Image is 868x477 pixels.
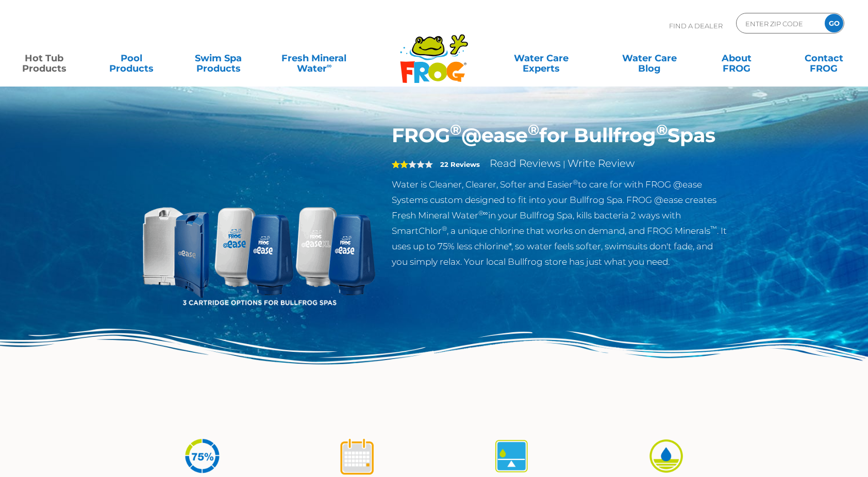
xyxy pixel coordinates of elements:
sup: ™ [710,225,717,232]
strong: 22 Reviews [440,160,480,168]
p: Find A Dealer [669,13,723,39]
sup: ® [442,225,447,232]
sup: ® [450,121,461,139]
img: icon-atease-shock-once [338,437,376,475]
input: GO [825,14,843,32]
p: Water is Cleaner, Clearer, Softer and Easier to care for with FROG @ease Systems custom designed ... [392,177,728,269]
a: Swim SpaProducts [185,48,253,69]
a: PoolProducts [97,48,165,69]
sup: ∞ [327,61,332,70]
a: Water CareBlog [615,48,683,69]
span: 2 [392,160,408,168]
a: Fresh MineralWater∞ [272,48,356,69]
sup: ® [573,178,578,186]
span: | [563,159,565,169]
img: icon-atease-75percent-less [183,437,222,475]
sup: ® [528,121,539,139]
img: Frog Products Logo [394,21,474,83]
a: Read Reviews [490,157,561,169]
a: Water CareExperts [486,48,596,69]
a: Hot TubProducts [10,48,78,69]
a: ContactFROG [790,48,858,69]
sup: ®∞ [478,209,488,217]
img: icon-atease-self-regulates [492,437,531,475]
h1: FROG @ease for Bullfrog Spas [392,124,728,147]
sup: ® [656,121,667,139]
a: AboutFROG [703,48,771,69]
a: Write Review [567,157,635,169]
img: icon-atease-easy-on [647,437,686,475]
img: bullfrog-product-hero.png [140,124,376,360]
